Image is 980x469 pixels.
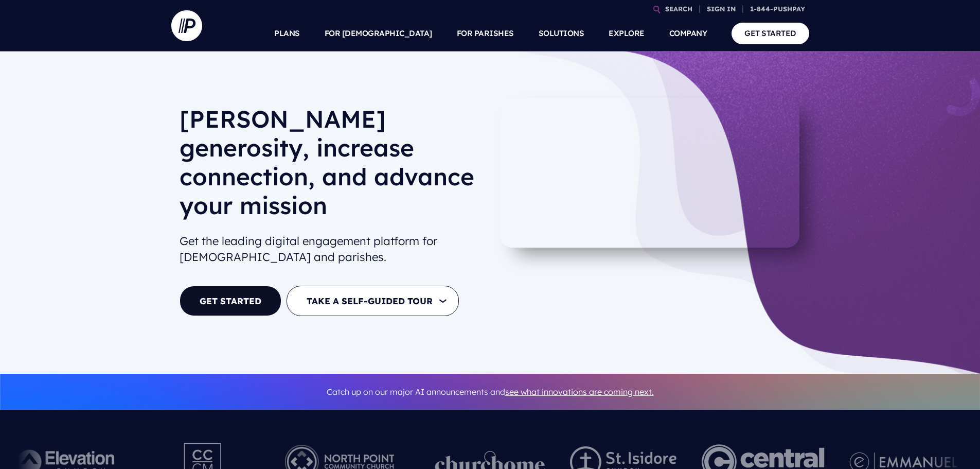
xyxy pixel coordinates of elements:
button: TAKE A SELF-GUIDED TOUR [287,286,459,316]
a: FOR PARISHES [457,15,514,51]
a: COMPANY [669,15,707,51]
a: EXPLORE [609,15,645,51]
a: GET STARTED [180,286,281,316]
a: PLANS [274,15,300,51]
a: see what innovations are coming next. [505,387,654,397]
a: SOLUTIONS [539,15,584,51]
p: Catch up on our major AI announcements and [180,380,801,404]
h1: [PERSON_NAME] generosity, increase connection, and advance your mission [180,105,482,228]
h2: Get the leading digital engagement platform for [DEMOGRAPHIC_DATA] and parishes. [180,229,482,269]
a: GET STARTED [732,23,809,44]
a: FOR [DEMOGRAPHIC_DATA] [325,15,432,51]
